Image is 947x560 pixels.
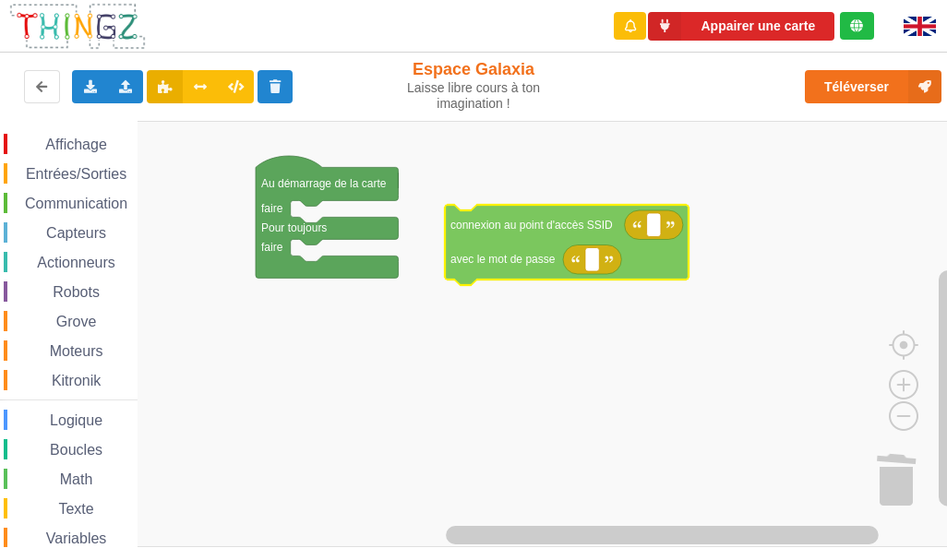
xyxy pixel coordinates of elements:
span: Entrées/Sorties [23,166,129,182]
span: Capteurs [43,225,109,241]
span: Actionneurs [34,255,118,270]
text: faire [261,241,283,254]
div: Espace Galaxia [396,59,550,112]
button: Appairer une carte [648,12,834,41]
span: Boucles [47,442,105,458]
span: Robots [50,284,102,300]
text: Au démarrage de la carte [261,177,387,190]
span: Communication [22,196,130,211]
text: avec le mot de passe [450,253,556,266]
span: Kitronik [49,373,103,388]
span: Texte [55,501,96,517]
span: Math [57,471,96,487]
div: Laisse libre cours à ton imagination ! [396,80,550,112]
span: Grove [54,314,100,329]
span: Variables [43,530,110,546]
span: Moteurs [47,343,106,359]
div: Tu es connecté au serveur de création de Thingz [840,12,874,40]
span: Logique [47,412,105,428]
img: gb.png [904,17,936,36]
text: faire [261,202,283,215]
text: connexion au point d'accès SSID [450,218,613,231]
text: Pour toujours [261,221,327,234]
span: Affichage [42,137,109,152]
button: Téléverser [805,70,941,103]
img: thingz_logo.png [8,2,147,51]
